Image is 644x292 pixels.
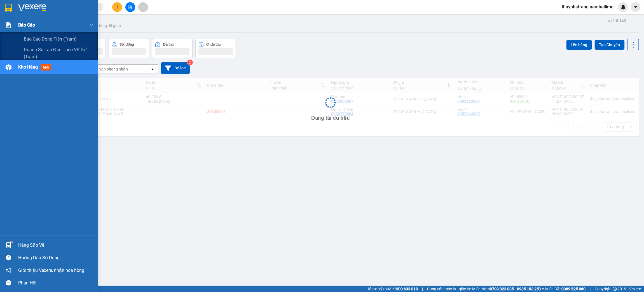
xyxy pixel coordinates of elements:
[41,64,51,70] span: mới
[150,67,155,71] svg: open
[631,2,641,12] button: caret-down
[595,40,625,50] button: Tạo Chuyến
[562,287,586,291] strong: 0369 525 060
[18,254,94,262] div: Hướng dẫn sử dụng
[427,286,471,292] span: Cung cấp máy in - giấy in:
[112,2,122,12] button: plus
[141,5,145,9] span: aim
[18,267,84,274] span: Giới thiệu Vexere, nhận hoa hồng
[6,255,11,260] span: question-circle
[490,287,541,291] strong: 0708 023 035 - 0935 103 250
[558,3,618,10] span: thuynhatrang.namhailimo
[89,23,94,27] span: down
[93,19,125,32] button: Hàng đã giao
[109,39,149,58] button: Số lượng
[608,18,626,24] div: ver 1.8.143
[152,39,193,58] button: Đã thu
[5,4,12,12] img: logo-vxr
[163,43,174,46] div: Đã thu
[621,4,626,10] img: icon-new-feature
[566,40,592,50] button: Lên hàng
[89,66,128,72] div: Chọn văn phòng nhận
[125,2,135,12] button: file-add
[24,46,94,60] span: Doanh số tạo đơn theo VP gửi (trạm)
[39,30,74,36] li: VP VP Mũi Né
[11,241,12,243] sup: 1
[3,3,81,24] li: Nam Hải Limousine
[6,22,11,28] img: solution-icon
[18,64,38,70] span: Kho hàng
[542,288,544,290] span: ⚪️
[120,43,134,46] div: Số lượng
[187,60,193,65] sup: 2
[422,286,423,292] span: |
[115,5,119,9] span: plus
[394,287,418,291] strong: 1900 633 818
[311,114,350,122] div: Đang tải dữ liệu
[39,37,43,41] span: environment
[18,279,94,287] div: Phản hồi
[472,286,541,292] span: Miền Nam
[366,286,418,292] span: Hỗ trợ kỹ thuật:
[138,2,148,12] button: aim
[3,3,22,22] img: logo.jpg
[3,30,39,49] li: VP VP [GEOGRAPHIC_DATA]
[6,268,11,273] span: notification
[18,22,35,29] span: Báo cáo
[590,286,591,292] span: |
[128,5,132,9] span: file-add
[613,287,617,291] span: copyright
[6,64,11,70] img: warehouse-icon
[6,242,11,248] img: warehouse-icon
[195,39,236,58] button: Chưa thu
[545,286,586,292] span: Miền Bắc
[207,43,221,46] div: Chưa thu
[161,62,190,74] button: Bộ lọc
[18,241,94,249] div: Hàng sắp về
[24,36,77,43] span: Báo cáo dòng tiền (trạm)
[633,4,638,10] span: caret-down
[6,280,11,286] span: message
